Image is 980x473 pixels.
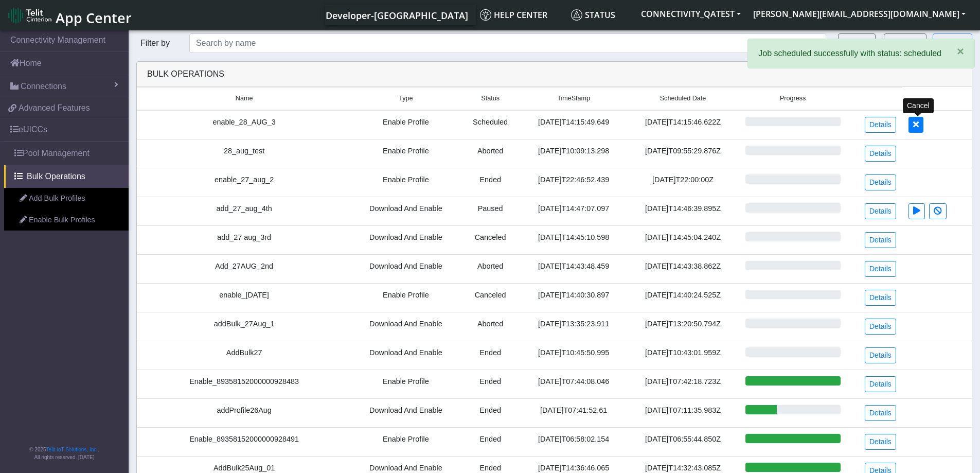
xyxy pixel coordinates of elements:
[137,427,351,456] td: Enable_89358152000000928491
[56,8,132,27] span: App Center
[351,110,460,139] td: Enable Profile
[137,398,351,427] td: addProfile26Aug
[351,370,460,398] td: Enable Profile
[351,225,460,254] td: Download And Enable
[325,5,468,25] a: Your current platform instance
[480,9,491,21] img: knowledge.svg
[627,254,739,283] td: [DATE]T14:43:38.862Z
[627,168,739,197] td: [DATE]T22:00:00Z
[933,33,972,53] button: Search
[521,312,627,341] td: [DATE]T13:35:23.911
[8,7,51,24] img: logo-telit-cinterion-gw-new.png
[627,197,739,225] td: [DATE]T14:46:39.895Z
[460,398,520,427] td: Ended
[27,170,85,183] span: Bulk Operations
[957,44,964,58] span: ×
[4,209,129,231] a: Enable Bulk Profiles
[481,94,500,103] span: Status
[137,110,351,139] td: enable_28_AUG_3
[189,33,826,53] input: Search by name
[758,47,941,60] p: Job scheduled successfully with status: scheduled
[521,398,627,427] td: [DATE]T07:41:52.61
[137,370,351,398] td: Enable_89358152000000928483
[557,94,590,103] span: TimeStamp
[627,341,739,370] td: [DATE]T10:43:01.959Z
[521,139,627,168] td: [DATE]T10:09:13.298
[460,225,520,254] td: Canceled
[460,139,520,168] td: Aborted
[865,347,896,363] a: Details
[865,261,896,277] a: Details
[351,341,460,370] td: Download And Enable
[865,376,896,392] a: Details
[635,5,747,23] button: CONNECTIVITY_QATEST
[865,146,896,162] a: Details
[865,290,896,306] a: Details
[865,232,896,248] a: Details
[137,168,351,197] td: enable_27_aug_2
[460,110,520,139] td: Scheduled
[947,39,974,64] button: Close
[460,370,520,398] td: Ended
[571,9,582,21] img: status.svg
[627,110,739,139] td: [DATE]T14:15:46.622Z
[865,203,896,219] a: Details
[460,168,520,197] td: Ended
[21,80,66,93] span: Connections
[460,197,520,225] td: Paused
[460,312,520,341] td: Aborted
[627,225,739,254] td: [DATE]T14:45:04.240Z
[351,398,460,427] td: Download And Enable
[780,94,806,103] span: Progress
[351,312,460,341] td: Download And Enable
[521,427,627,456] td: [DATE]T06:58:02.154
[480,9,547,21] span: Help center
[351,197,460,225] td: Download And Enable
[137,197,351,225] td: add_27_aug_4th
[4,188,129,209] a: Add Bulk Profiles
[521,283,627,312] td: [DATE]T14:40:30.897
[521,370,627,398] td: [DATE]T07:44:08.046
[521,225,627,254] td: [DATE]T14:45:10.598
[460,254,520,283] td: Aborted
[399,94,413,103] span: Type
[884,33,926,53] button: Status
[521,254,627,283] td: [DATE]T14:43:48.459
[351,139,460,168] td: Enable Profile
[660,94,706,103] span: Scheduled Date
[351,283,460,312] td: Enable Profile
[521,341,627,370] td: [DATE]T10:45:50.995
[627,312,739,341] td: [DATE]T13:20:50.794Z
[137,341,351,370] td: AddBulk27
[476,5,567,25] a: Help center
[236,94,253,103] span: Name
[627,283,739,312] td: [DATE]T14:40:24.525Z
[865,174,896,190] a: Details
[351,254,460,283] td: Download And Enable
[903,98,934,113] div: Cancel
[351,168,460,197] td: Enable Profile
[136,39,174,47] span: Filter by
[46,447,98,452] a: Telit IoT Solutions, Inc.
[627,370,739,398] td: [DATE]T07:42:18.723Z
[4,142,129,165] a: Pool Management
[747,5,972,23] button: [PERSON_NAME][EMAIL_ADDRESS][DOMAIN_NAME]
[521,197,627,225] td: [DATE]T14:47:07.097
[865,117,896,133] a: Details
[865,405,896,421] a: Details
[137,139,351,168] td: 28_aug_test
[627,139,739,168] td: [DATE]T09:55:29.876Z
[627,398,739,427] td: [DATE]T07:11:35.983Z
[137,254,351,283] td: Add_27AUG_2nd
[571,9,615,21] span: Status
[19,102,90,114] span: Advanced Features
[838,33,876,53] button: Type
[567,5,635,25] a: Status
[326,9,468,22] span: Developer-[GEOGRAPHIC_DATA]
[137,225,351,254] td: add_27 aug_3rd
[627,427,739,456] td: [DATE]T06:55:44.850Z
[8,4,130,26] a: App Center
[137,283,351,312] td: enable_[DATE]
[4,165,129,188] a: Bulk Operations
[460,427,520,456] td: Ended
